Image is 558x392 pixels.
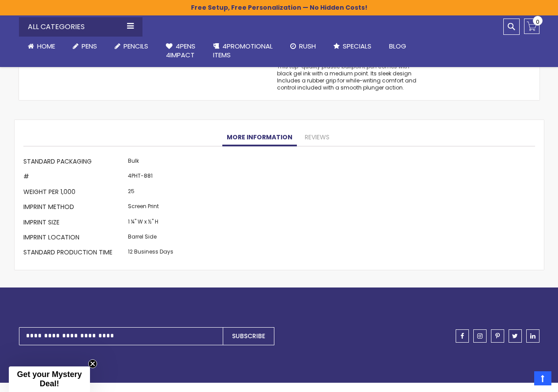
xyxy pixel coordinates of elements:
[37,41,55,51] span: Home
[9,366,90,392] div: Get your Mystery Deal!Close teaser
[23,246,126,261] th: Standard Production Time
[473,329,487,343] a: instagram
[530,333,536,339] span: linkedin
[325,37,380,56] a: Specials
[536,18,539,26] span: 0
[204,37,281,65] a: 4PROMOTIONALITEMS
[223,327,274,345] button: Subscribe
[23,216,126,231] th: Imprint Size
[126,201,176,216] td: Screen Print
[166,41,195,60] span: 4Pens 4impact
[126,185,176,200] td: 25
[526,329,539,343] a: linkedin
[23,170,126,185] th: #
[281,37,325,56] a: Rush
[461,333,464,339] span: facebook
[222,129,297,146] a: More Information
[19,17,142,37] div: All Categories
[126,155,176,170] td: Bulk
[126,216,176,231] td: 1 ¼" W x ½" H
[534,371,551,385] a: Top
[23,201,126,216] th: Imprint Method
[299,41,316,51] span: Rush
[389,41,406,51] span: Blog
[509,329,522,343] a: twitter
[456,329,469,343] a: facebook
[126,246,176,261] td: 12 Business Days
[124,41,148,51] span: Pencils
[157,37,204,65] a: 4Pens4impact
[23,185,126,200] th: Weight per 1,000
[17,370,82,388] span: Get your Mystery Deal!
[19,37,64,56] a: Home
[491,329,504,343] a: pinterest
[88,359,97,368] button: Close teaser
[232,332,265,340] span: Subscribe
[495,333,500,339] span: pinterest
[64,37,106,56] a: Pens
[277,63,423,92] div: This top-quality plastic ballpoint pen comes with black gel ink with a medium point. Its sleek de...
[126,170,176,185] td: 4PHT-881
[512,333,518,339] span: twitter
[106,37,157,56] a: Pencils
[213,41,273,60] span: 4PROMOTIONAL ITEMS
[82,41,97,51] span: Pens
[343,41,371,51] span: Specials
[126,231,176,246] td: Barrel Side
[380,37,415,56] a: Blog
[23,231,126,246] th: Imprint Location
[524,19,539,34] a: 0
[300,129,334,146] a: Reviews
[477,333,483,339] span: instagram
[23,155,126,170] th: Standard Packaging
